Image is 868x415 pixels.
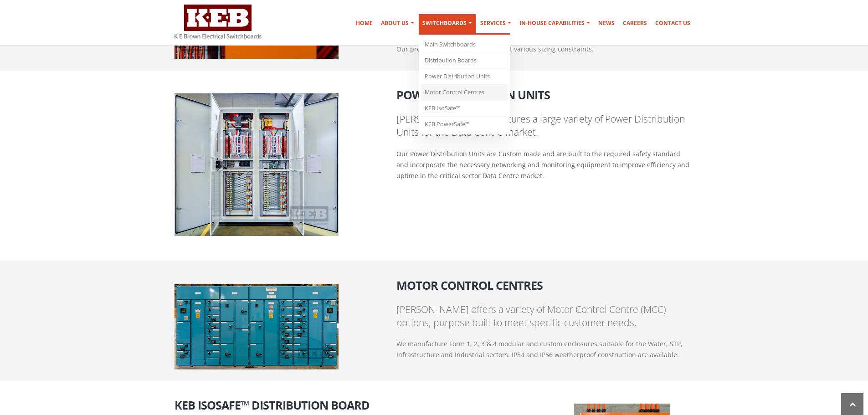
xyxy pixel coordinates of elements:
a: Contact Us [652,14,694,32]
h2: Power Distribution Units [396,82,694,101]
p: We manufacture Form 1, 2, 3 & 4 modular and custom enclosures suitable for the Water, STP, Infras... [396,338,694,360]
a: Home [352,14,376,32]
p: Our Power Distribution Units are Custom made and are built to the required safety standard and in... [396,149,694,181]
a: KEB IsoSafe™ [421,101,508,117]
h2: Motor Control Centres [396,272,694,292]
a: Careers [619,14,651,32]
a: Switchboards [419,14,476,35]
a: Distribution Boards [421,53,508,69]
a: KEB PowerSafe™ [421,117,508,132]
h2: KEB IsoSafe™ Distribution Board [175,392,516,411]
a: Main Switchboards [421,37,508,53]
a: In-house Capabilities [516,14,594,32]
p: [PERSON_NAME] offers a variety of Motor Control Centre (MCC) options, purpose built to meet speci... [396,303,694,330]
p: [PERSON_NAME] manufactures a large variety of Power Distribution Units for the Data Centre market. [396,113,694,139]
p: Our products can be adapted to meet various sizing constraints. [396,44,694,55]
a: Power Distribution Units [421,69,508,85]
a: News [595,14,618,32]
a: About Us [377,14,418,32]
a: Motor Control Centres [421,85,508,101]
img: K E Brown Electrical Switchboards [175,5,262,39]
a: Services [477,14,515,32]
